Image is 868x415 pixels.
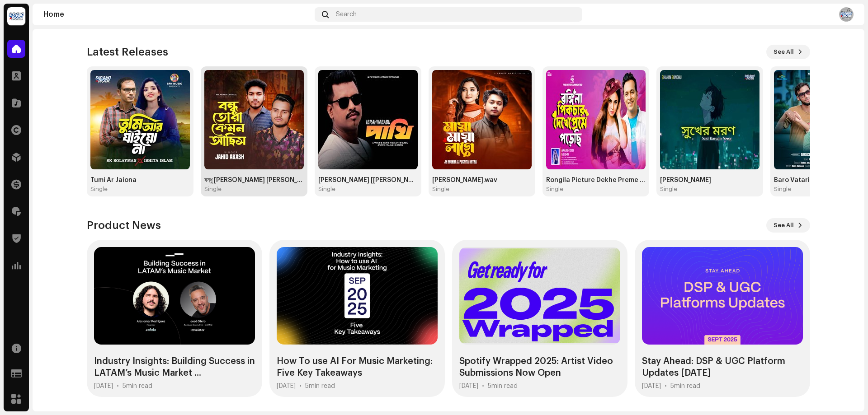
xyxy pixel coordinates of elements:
[90,177,190,184] div: Tumi Ar Jaiona
[318,70,418,169] img: 47ce262b-29f3-4693-8cd8-5131653a0138
[43,11,311,18] div: Home
[482,382,484,390] div: •
[774,186,791,193] div: Single
[642,355,803,379] div: Stay Ahead: DSP & UGC Platform Updates [DATE]
[660,186,677,193] div: Single
[432,186,449,193] div: Single
[670,382,700,390] div: 5
[432,70,532,169] img: 88e99311-aa06-4019-a5b3-fdd7ecaccffe
[839,7,854,22] img: 52737189-99ea-4cd9-8b24-1a83512747b3
[87,218,161,233] h3: Product News
[546,186,563,193] div: Single
[546,70,646,169] img: 67d2e0aa-7a94-4a05-8ebe-75190cb9590d
[766,45,810,59] button: See All
[87,45,168,59] h3: Latest Releases
[660,70,759,169] img: a6c0b306-934e-4371-9401-4a5ff624b090
[204,70,304,169] img: f8d396fc-b0cd-49e4-99eb-1bf216b33188
[459,355,620,379] div: Spotify Wrapped 2025: Artist Video Submissions Now Open
[204,186,222,193] div: Single
[665,382,667,390] div: •
[491,383,518,389] span: min read
[277,355,438,379] div: How To use AI For Music Marketing: Five Key Takeaways
[774,43,794,61] span: See All
[642,382,661,390] div: [DATE]
[318,186,335,193] div: Single
[774,216,794,234] span: See All
[299,382,302,390] div: •
[459,382,478,390] div: [DATE]
[123,382,152,390] div: 5
[7,7,25,25] img: 002d0b7e-39bb-449f-ae97-086db32edbb7
[318,177,418,184] div: [PERSON_NAME] [[PERSON_NAME]]
[305,382,335,390] div: 5
[766,218,810,233] button: See All
[336,11,357,18] span: Search
[117,382,119,390] div: •
[90,70,190,169] img: 6776b398-76b1-4c6c-b614-a6463b891003
[90,186,108,193] div: Single
[432,177,532,184] div: [PERSON_NAME].wav
[94,355,255,379] div: Industry Insights: Building Success in LATAM’s Music Market ...
[488,382,518,390] div: 5
[660,177,759,184] div: [PERSON_NAME]
[204,177,304,184] div: বন্ধু [PERSON_NAME] [PERSON_NAME]
[126,383,152,389] span: min read
[309,383,335,389] span: min read
[546,177,646,184] div: Rongila Picture Dekhe Preme Porechi
[94,382,113,390] div: [DATE]
[277,382,296,390] div: [DATE]
[674,383,700,389] span: min read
